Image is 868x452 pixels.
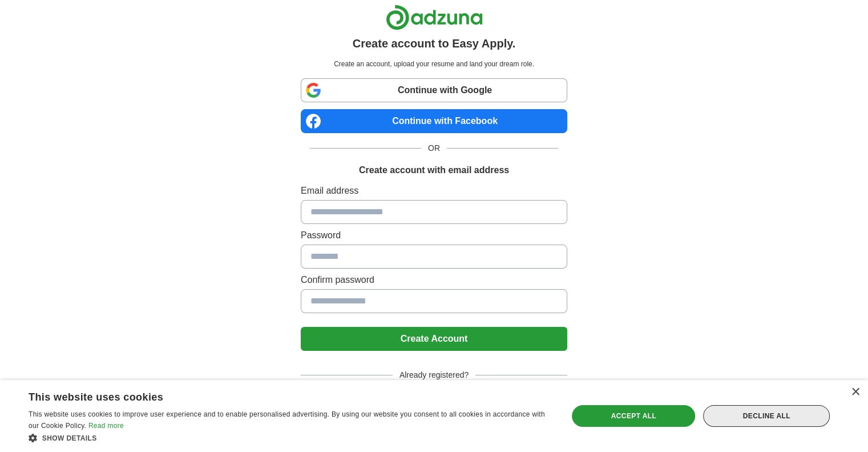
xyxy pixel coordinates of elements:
label: Email address [301,184,567,198]
a: Continue with Google [301,78,567,102]
div: Accept all [572,405,695,427]
h1: Create account to Easy Apply. [353,35,516,52]
label: Password [301,229,567,242]
img: Adzuna logo [386,5,483,30]
div: This website uses cookies [29,387,523,404]
span: Already registered? [393,369,475,381]
a: Read more, opens a new window [88,422,124,430]
span: Show details [42,434,97,442]
div: Close [851,388,859,397]
div: Show details [29,432,552,443]
a: Continue with Facebook [301,109,567,133]
span: This website uses cookies to improve user experience and to enable personalised advertising. By u... [29,410,545,430]
span: OR [421,142,447,154]
h1: Create account with email address [359,163,509,177]
p: Create an account, upload your resume and land your dream role. [303,59,565,69]
div: Decline all [703,405,830,427]
button: Create Account [301,327,567,351]
label: Confirm password [301,273,567,287]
